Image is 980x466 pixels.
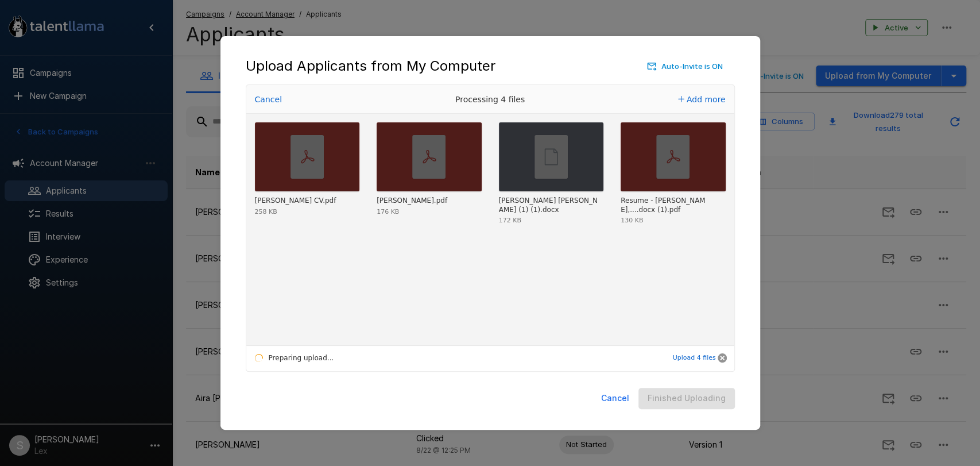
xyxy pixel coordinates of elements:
[255,197,336,206] div: Mark Anthony Alfon CV.pdf
[246,57,735,75] div: Upload Applicants from My Computer
[672,346,715,369] button: Upload 4 files
[246,84,735,372] div: Uppy Dashboard
[687,95,726,104] span: Add more
[596,388,634,409] button: Cancel
[673,91,730,107] button: Add more files
[377,197,447,206] div: APRIL SOPHIA PAJO.pdf
[246,345,334,371] div: Preparing upload...
[377,209,399,215] div: 176 KB
[404,85,576,114] div: Processing 4 files
[621,197,723,214] div: Resume - Buan, Joshua Dominic T..docx (1).pdf
[255,209,277,215] div: 258 KB
[499,197,601,214] div: Mark Carlo Moreno (1) (1).docx
[251,91,285,107] button: Cancel
[718,353,727,363] button: Cancel
[645,57,726,75] button: Auto-Invite is ON
[499,217,521,224] div: 172 KB
[621,217,643,224] div: 130 KB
